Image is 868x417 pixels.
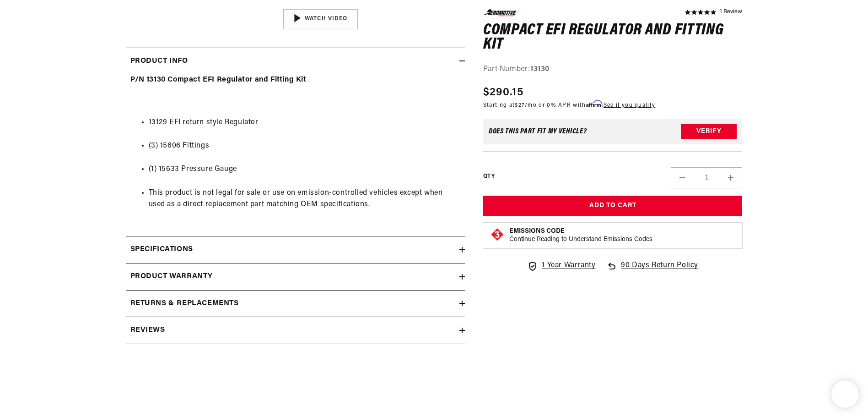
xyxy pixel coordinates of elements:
span: $27 [515,103,525,108]
h2: Product Info [130,55,188,67]
button: Verify [681,124,737,139]
li: (1) 15633 Pressure Gauge [149,164,460,176]
a: 90 Days Return Policy [606,260,698,281]
span: 90 Days Return Policy [621,260,698,281]
div: Does This part fit My vehicle? [489,128,587,135]
div: Part Number: [483,63,743,75]
h2: Product warranty [130,271,213,283]
strong: P/N 13130 Compact EFI Regulator and Fitting Kit [130,76,307,83]
h2: Returns & replacements [130,298,239,310]
a: See if you qualify - Learn more about Affirm Financing (opens in modal) [604,103,655,108]
li: 13129 EFI return style Regulator [149,117,460,129]
summary: Reviews [126,317,465,344]
span: 1 Year Warranty [542,260,595,272]
img: Emissions code [490,227,505,242]
button: Add to Cart [483,196,743,216]
h2: Reviews [130,324,165,336]
p: Starting at /mo or 0% APR with . [483,101,655,110]
summary: Product Info [126,48,465,75]
summary: Returns & replacements [126,291,465,317]
p: Continue Reading to Understand Emissions Codes [509,236,652,244]
strong: 13130 [530,65,550,72]
strong: Emissions Code [509,228,565,235]
a: 1 reviews [720,9,742,16]
button: Emissions CodeContinue Reading to Understand Emissions Codes [509,227,652,244]
li: This product is not legal for sale or use on emission-controlled vehicles except when used as a d... [149,187,460,211]
summary: Product warranty [126,263,465,290]
li: (3) 15606 Fittings [149,140,460,152]
span: Affirm [586,100,602,107]
h1: Compact EFI Regulator and Fitting Kit [483,23,743,52]
label: QTY [483,172,495,180]
summary: Specifications [126,236,465,263]
span: $290.15 [483,84,523,101]
a: 1 Year Warranty [527,260,595,272]
h2: Specifications [130,244,193,256]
